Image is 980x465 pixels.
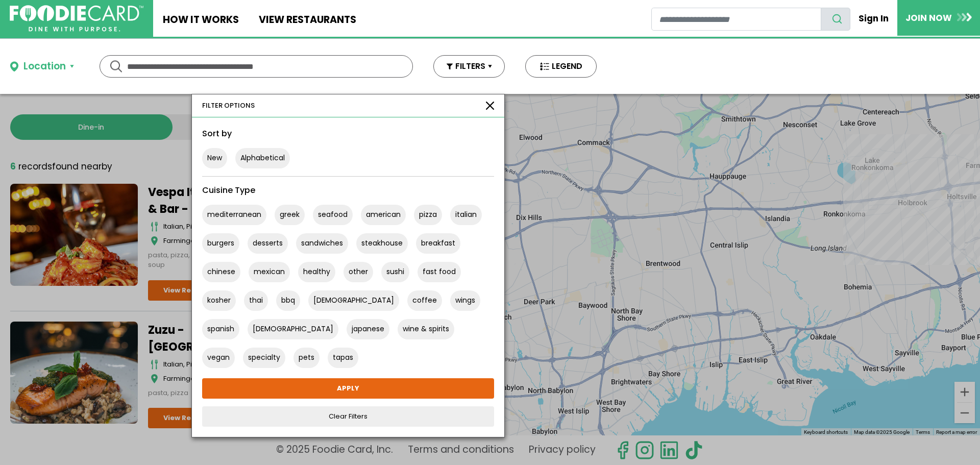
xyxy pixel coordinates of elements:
button: greek [275,205,305,225]
button: pizza [414,205,442,225]
button: chinese [202,262,240,282]
button: japanese [347,319,389,339]
button: spanish [202,319,239,339]
button: sandwiches [296,233,348,254]
a: Clear Filters [202,406,494,427]
button: Alphabetical [235,148,290,168]
button: desserts [248,233,288,254]
button: mexican [249,262,290,282]
button: coffee [407,290,442,311]
button: [DEMOGRAPHIC_DATA] [308,290,399,311]
div: Sort by [202,128,494,140]
button: pets [293,348,320,368]
div: Location [23,59,66,74]
button: steakhouse [356,233,408,254]
button: Location [10,59,74,74]
button: other [344,262,373,282]
button: fast food [418,262,461,282]
img: FoodieCard; Eat, Drink, Save, Donate [10,5,143,32]
button: wings [450,290,480,311]
div: FILTER OPTIONS [202,101,255,111]
a: APPLY [202,378,494,399]
input: restaurant search [651,8,821,31]
button: kosher [202,290,236,311]
button: vegan [202,348,235,368]
button: specialty [243,348,285,368]
button: burgers [202,233,239,254]
button: mediterranean [202,205,266,225]
button: healthy [298,262,335,282]
button: bbq [276,290,300,311]
button: [DEMOGRAPHIC_DATA] [248,319,338,339]
button: search [821,8,850,31]
a: Sign In [850,7,897,30]
button: breakfast [416,233,460,254]
button: american [361,205,406,225]
button: sushi [381,262,409,282]
button: thai [244,290,268,311]
button: FILTERS [433,55,505,78]
button: LEGEND [525,55,597,78]
button: tapas [328,348,358,368]
button: italian [450,205,482,225]
div: Cuisine Type [202,184,494,197]
button: seafood [313,205,353,225]
button: New [202,148,227,168]
button: wine & spirits [398,319,454,339]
